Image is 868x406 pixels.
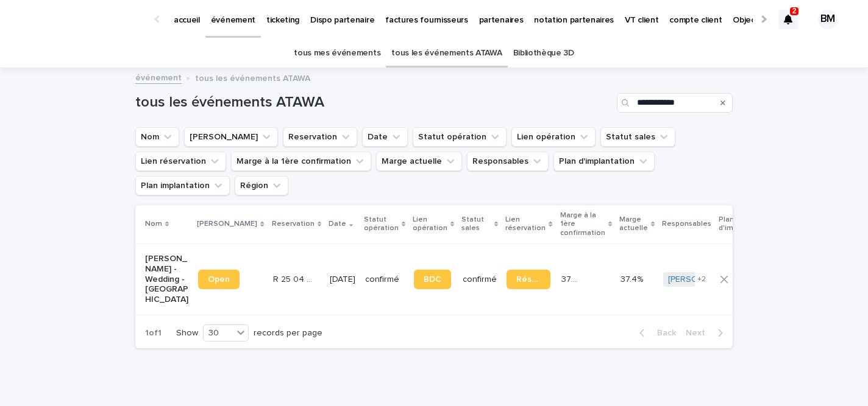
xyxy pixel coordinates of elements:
[619,213,648,236] p: Marge actuelle
[650,329,676,337] span: Back
[513,39,574,68] a: Bibliothèque 3D
[294,39,380,68] a: tous mes événements
[273,272,319,285] p: R 25 04 4433
[668,275,735,285] a: [PERSON_NAME]
[376,152,462,171] button: Marge actuelle
[135,127,179,147] button: Nom
[560,209,605,240] p: Marge à la 1ère confirmation
[461,213,491,236] p: Statut sales
[467,152,549,171] button: Responsables
[414,270,451,289] a: BDC
[516,275,540,284] span: Réservation
[283,127,357,147] button: Reservation
[208,275,230,284] span: Open
[792,7,797,15] p: 2
[621,272,646,285] p: 37.4%
[135,176,230,195] button: Plan implantation
[391,39,502,68] a: tous les événements ATAWA
[135,152,226,171] button: Lien réservation
[204,327,233,340] div: 30
[507,270,550,289] a: Réservation
[778,10,798,29] div: 2
[686,329,713,337] span: Next
[362,127,408,147] button: Date
[184,127,278,147] button: Lien Stacker
[272,217,315,231] p: Reservation
[329,217,346,231] p: Date
[145,217,162,231] p: Nom
[662,217,711,231] p: Responsables
[365,275,404,285] p: confirmé
[198,270,240,289] a: Open
[413,213,447,236] p: Lien opération
[553,152,655,171] button: Plan d'implantation
[145,254,188,305] p: [PERSON_NAME] - Wedding - [GEOGRAPHIC_DATA]
[697,276,706,283] span: + 2
[195,71,310,84] p: tous les événements ATAWA
[235,176,288,195] button: Région
[135,318,171,348] p: 1 of 1
[818,10,838,29] div: BM
[505,213,546,236] p: Lien réservation
[681,327,733,338] button: Next
[176,328,198,338] p: Show
[330,275,355,285] p: [DATE]
[617,93,733,113] input: Search
[424,275,441,284] span: BDC
[630,327,681,338] button: Back
[561,272,586,285] p: 37.4 %
[254,328,322,338] p: records per page
[600,127,675,147] button: Statut sales
[413,127,507,147] button: Statut opération
[511,127,596,147] button: Lien opération
[197,217,257,231] p: [PERSON_NAME]
[231,152,371,171] button: Marge à la 1ère confirmation
[135,94,612,111] h1: tous les événements ATAWA
[135,70,182,84] a: événement
[719,213,769,236] p: Plan d'implantation
[463,275,497,285] p: confirmé
[24,7,143,32] img: Ls34BcGeRexTGTNfXpUC
[364,213,399,236] p: Statut opération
